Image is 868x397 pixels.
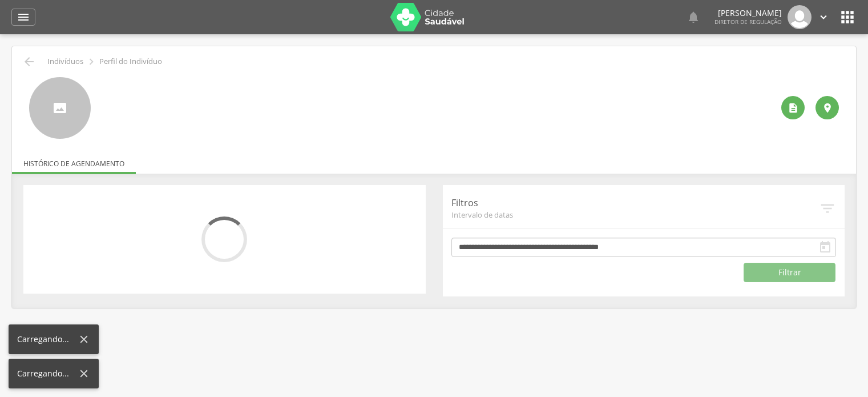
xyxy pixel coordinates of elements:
[818,240,832,254] i: 
[11,9,35,26] a: 
[687,10,700,24] i: 
[817,11,830,23] i: 
[815,96,839,119] div: Localização
[22,55,36,69] i: Voltar
[47,57,83,66] p: Indivíduos
[714,9,782,17] p: [PERSON_NAME]
[451,210,819,220] span: Intervalo de datas
[838,8,857,26] i: 
[451,197,819,210] p: Filtros
[687,5,700,29] a: 
[819,200,836,217] i: 
[17,334,78,345] div: Carregando...
[744,263,835,282] button: Filtrar
[817,5,830,29] a: 
[781,96,805,119] div: Ver histórico de cadastramento
[714,18,782,26] span: Diretor de regulação
[788,102,799,114] i: 
[99,57,162,66] p: Perfil do Indivíduo
[85,55,98,68] i: 
[822,102,833,114] i: 
[17,10,30,24] i: 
